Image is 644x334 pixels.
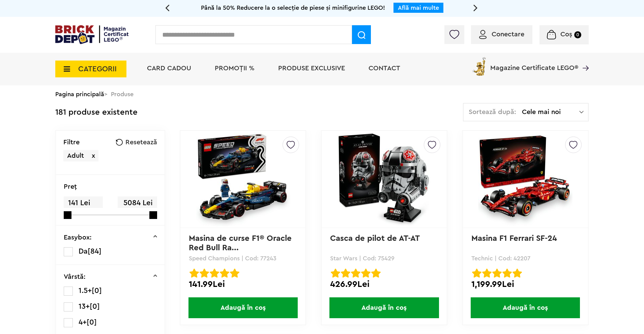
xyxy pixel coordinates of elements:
[79,248,88,255] span: Da
[196,132,290,226] img: Masina de curse F1® Oracle Red Bull Racing RB20
[90,303,100,310] span: [0]
[55,85,589,103] div: > Produse
[125,139,157,146] span: Resetează
[371,268,381,278] img: Evaluare cu stele
[147,65,191,72] a: Card Cadou
[278,65,345,72] a: Produse exclusive
[522,109,579,115] span: Cele mai noi
[55,103,138,122] div: 181 produse existente
[220,268,229,278] img: Evaluare cu stele
[64,196,103,210] span: 141 Lei
[63,139,80,146] p: Filtre
[92,152,95,159] span: x
[331,268,340,278] img: Evaluare cu stele
[369,65,400,72] a: Contact
[502,268,512,278] img: Evaluare cu stele
[88,248,101,255] span: [84]
[55,91,104,97] a: Pagina principală
[469,109,516,115] span: Sortează după:
[64,234,92,241] p: Easybox:
[471,234,557,243] a: Masina F1 Ferrari SF-24
[478,132,573,226] img: Masina F1 Ferrari SF-24
[492,268,502,278] img: Evaluare cu stele
[329,297,439,318] span: Adaugă în coș
[492,31,524,38] span: Conectare
[322,297,447,318] a: Adaugă în coș
[479,31,524,38] a: Conectare
[490,56,578,71] span: Magazine Certificate LEGO®
[67,152,84,159] span: Adult
[471,255,580,261] p: Technic | Cod: 42207
[78,65,117,73] span: CATEGORII
[79,319,87,326] span: 4+
[482,268,492,278] img: Evaluare cu stele
[92,287,102,294] span: [0]
[578,56,589,63] a: Magazine Certificate LEGO®
[87,319,97,326] span: [0]
[79,287,92,294] span: 1.5+
[200,268,209,278] img: Evaluare cu stele
[64,183,77,190] p: Preţ
[188,297,298,318] span: Adaugă în coș
[337,132,431,226] img: Casca de pilot de AT-AT
[230,268,239,278] img: Evaluare cu stele
[189,255,297,261] p: Speed Champions | Cod: 77243
[398,5,439,11] a: Află mai multe
[513,268,522,278] img: Evaluare cu stele
[330,234,420,243] a: Casca de pilot de AT-AT
[341,268,350,278] img: Evaluare cu stele
[330,280,438,289] div: 426.99Lei
[118,196,157,210] span: 5084 Lei
[361,268,371,278] img: Evaluare cu stele
[351,268,360,278] img: Evaluare cu stele
[463,297,588,318] a: Adaugă în coș
[189,280,297,289] div: 141.99Lei
[471,297,580,318] span: Adaugă în coș
[180,297,305,318] a: Adaugă în coș
[201,5,385,11] span: Până la 50% Reducere la o selecție de piese și minifigurine LEGO!
[189,234,294,252] a: Masina de curse F1® Oracle Red Bull Ra...
[574,31,581,38] small: 0
[471,280,580,289] div: 1,199.99Lei
[215,65,255,72] a: PROMOȚII %
[79,303,90,310] span: 13+
[472,268,481,278] img: Evaluare cu stele
[189,268,199,278] img: Evaluare cu stele
[330,255,438,261] p: Star Wars | Cod: 75429
[560,31,572,38] span: Coș
[64,273,86,280] p: Vârstă:
[210,268,219,278] img: Evaluare cu stele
